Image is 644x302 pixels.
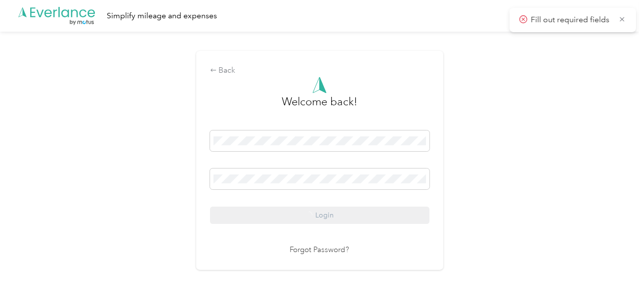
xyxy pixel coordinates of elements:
div: Simplify mileage and expenses [107,10,217,22]
h3: greeting [282,93,357,120]
a: Forgot Password? [290,245,349,256]
iframe: Everlance-gr Chat Button Frame [589,247,644,302]
p: Fill out required fields [531,14,612,26]
div: Back [210,65,429,77]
